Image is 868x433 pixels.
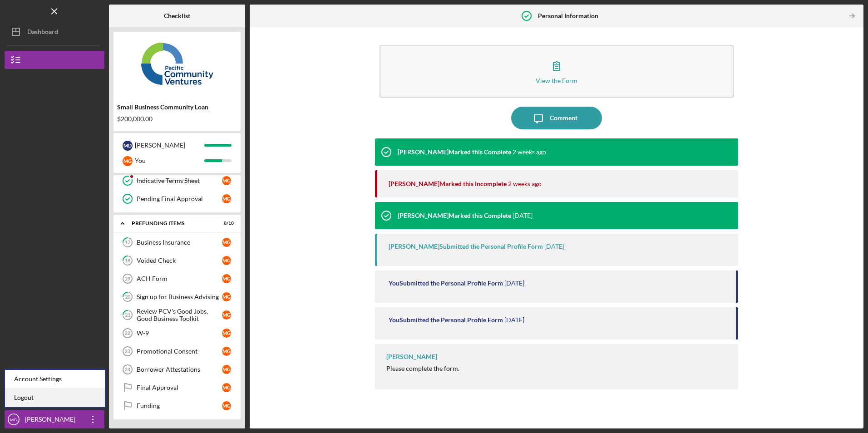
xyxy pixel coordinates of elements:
[118,172,236,190] a: Indicative Terms SheetMG
[504,280,524,287] time: 2025-06-27 16:08
[137,348,222,355] div: Promotional Consent
[538,12,598,20] b: Personal Information
[135,153,204,168] div: You
[513,212,533,219] time: 2025-08-28 17:51
[222,274,231,283] div: M G
[125,312,130,318] tspan: 21
[137,330,222,337] div: W-9
[125,330,130,336] tspan: 22
[5,23,104,41] button: Dashboard
[5,370,105,389] div: Account Settings
[118,379,236,397] a: Final ApprovalMG
[504,316,524,324] time: 2025-06-27 16:03
[222,176,231,185] div: M G
[118,233,236,251] a: 17Business InsuranceMG
[118,306,236,324] a: 21Review PCV's Good Jobs, Good Business ToolkitMG
[222,310,231,320] div: M G
[222,329,231,338] div: M G
[137,402,222,409] div: Funding
[137,384,222,391] div: Final Approval
[137,293,222,300] div: Sign up for Business Advising
[389,243,543,250] div: [PERSON_NAME] Submitted the Personal Profile Form
[113,36,241,91] img: Product logo
[125,367,131,372] tspan: 24
[124,276,130,281] tspan: 19
[217,221,234,226] div: 0 / 10
[118,342,236,360] a: 23Promotional ConsentMG
[118,190,236,208] a: Pending Final ApprovalMG
[511,107,602,129] button: Comment
[132,221,211,226] div: Prefunding Items
[137,239,222,246] div: Business Insurance
[386,365,459,372] div: Please complete the form.
[27,23,58,43] div: Dashboard
[125,349,130,354] tspan: 23
[398,212,511,219] div: [PERSON_NAME] Marked this Complete
[389,180,507,187] div: [PERSON_NAME] Marked this Incomplete
[5,389,105,407] a: Logout
[398,148,511,156] div: [PERSON_NAME] Marked this Complete
[123,141,133,151] div: M D
[222,238,231,247] div: M G
[222,365,231,374] div: M G
[123,156,133,166] div: M G
[222,383,231,392] div: M G
[380,45,733,98] button: View the Form
[386,353,437,360] div: [PERSON_NAME]
[118,397,236,415] a: FundingMG
[137,177,222,184] div: Indicative Terms Sheet
[137,275,222,282] div: ACH Form
[5,410,104,428] button: MG[PERSON_NAME]
[513,148,546,156] time: 2025-09-03 19:38
[125,240,131,246] tspan: 17
[118,360,236,379] a: 24Borrower AttestationsMG
[118,288,236,306] a: 20Sign up for Business AdvisingMG
[137,308,222,322] div: Review PCV's Good Jobs, Good Business Toolkit
[164,12,190,20] b: Checklist
[125,294,131,300] tspan: 20
[544,243,564,250] time: 2025-07-07 22:20
[222,347,231,356] div: M G
[117,103,237,111] div: Small Business Community Loan
[137,257,222,264] div: Voided Check
[536,77,577,84] div: View the Form
[118,251,236,270] a: 18Voided CheckMG
[118,270,236,288] a: 19ACH FormMG
[389,280,503,287] div: You Submitted the Personal Profile Form
[137,195,222,202] div: Pending Final Approval
[23,410,82,431] div: [PERSON_NAME]
[135,138,204,153] div: [PERSON_NAME]
[10,417,17,422] text: MG
[222,401,231,410] div: M G
[125,258,130,264] tspan: 18
[508,180,542,187] time: 2025-09-03 17:01
[222,256,231,265] div: M G
[222,292,231,301] div: M G
[222,194,231,203] div: M G
[137,366,222,373] div: Borrower Attestations
[389,316,503,324] div: You Submitted the Personal Profile Form
[550,107,577,129] div: Comment
[118,324,236,342] a: 22W-9MG
[117,115,237,123] div: $200,000.00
